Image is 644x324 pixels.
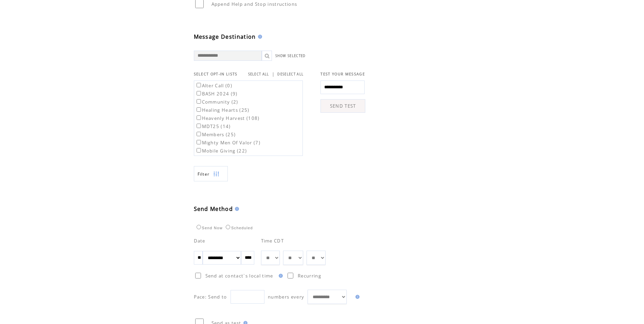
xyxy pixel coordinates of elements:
[256,35,262,39] img: help.gif
[277,274,283,278] img: help.gif
[277,72,303,76] a: DESELECT ALL
[194,166,228,181] a: Filter
[197,148,201,152] input: Mobile Giving (22)
[213,166,219,182] img: filters.png
[194,205,233,213] span: Send Method
[248,72,269,76] a: SELECT ALL
[353,295,360,299] img: help.gif
[194,72,238,76] span: SELECT OPT-IN LISTS
[233,207,239,211] img: help.gif
[194,33,256,40] span: Message Destination
[197,91,201,95] input: BASH 2024 (9)
[320,72,365,76] span: TEST YOUR MESSAGE
[268,294,304,300] span: numbers every
[197,132,201,136] input: Members (25)
[197,140,201,144] input: Mighty Men Of Valor (7)
[298,273,321,279] span: Recurring
[195,123,231,129] label: MDT25 (14)
[195,115,260,121] label: Heavenly Harvest (108)
[272,71,275,77] span: |
[195,226,223,230] label: Send Now
[195,148,247,154] label: Mobile Giving (22)
[195,99,238,105] label: Community (2)
[195,107,250,113] label: Healing Hearts (25)
[261,238,284,244] span: Time CDT
[275,54,306,58] a: SHOW SELECTED
[197,225,201,229] input: Send Now
[195,83,233,89] label: Alter Call (0)
[194,238,205,244] span: Date
[197,115,201,120] input: Heavenly Harvest (108)
[197,107,201,112] input: Healing Hearts (25)
[195,91,238,97] label: BASH 2024 (9)
[198,171,210,177] span: Show filters
[205,273,273,279] span: Send at contact`s local time
[226,225,230,229] input: Scheduled
[320,99,365,113] a: SEND TEST
[211,1,297,7] span: Append Help and Stop instructions
[197,99,201,104] input: Community (2)
[195,140,261,146] label: Mighty Men Of Valor (7)
[195,131,236,138] label: Members (25)
[224,226,253,230] label: Scheduled
[194,294,227,300] span: Pace: Send to
[197,83,201,87] input: Alter Call (0)
[197,124,201,128] input: MDT25 (14)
